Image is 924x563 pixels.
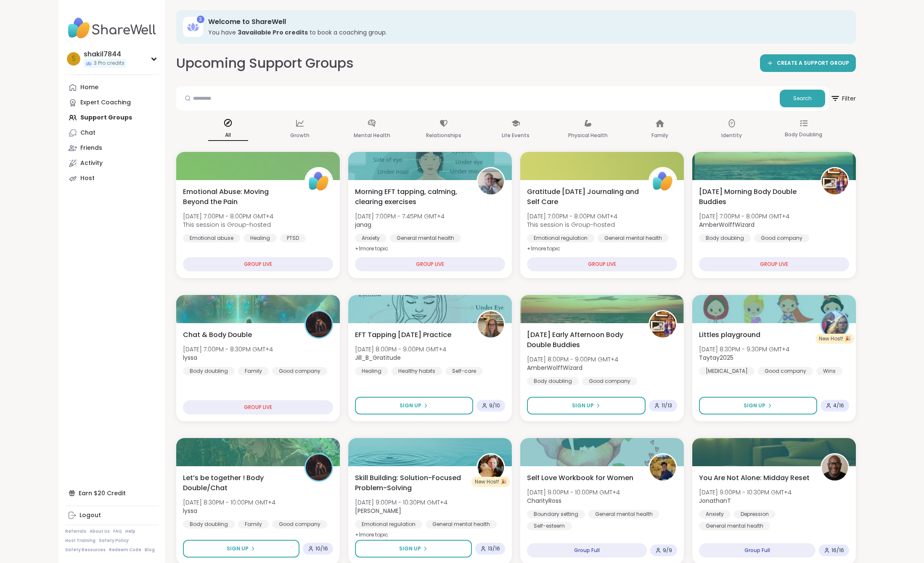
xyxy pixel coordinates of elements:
[65,156,159,171] a: Activity
[822,311,848,337] img: Taytay2025
[99,538,129,544] a: Safety Policy
[80,98,131,107] div: Expert Coaching
[109,547,141,553] a: Redeem Code
[183,498,275,507] span: [DATE] 8:30PM - 10:00PM GMT+4
[426,130,461,141] p: Relationships
[80,159,103,167] div: Activity
[183,400,333,414] div: GROUP LIVE
[699,187,811,207] span: [DATE] Morning Body Double Buddies
[699,257,849,271] div: GROUP LIVE
[113,528,122,534] a: FAQ
[478,454,504,481] img: LuAnn
[65,125,159,141] a: Chat
[306,168,332,194] img: ShareWell
[758,367,813,375] div: Good company
[699,397,817,414] button: Sign Up
[527,488,620,497] span: [DATE] 9:00PM - 10:00PM GMT+4
[183,520,235,528] div: Body doubling
[527,257,677,271] div: GROUP LIVE
[831,547,844,554] span: 16 / 16
[754,234,809,242] div: Good company
[527,212,617,220] span: [DATE] 7:00PM - 8:00PM GMT+4
[65,528,86,534] a: Referrals
[183,507,197,515] b: lyssa
[527,364,582,372] b: AmberWolffWizard
[721,130,742,141] p: Identity
[400,402,421,409] span: Sign Up
[572,402,594,409] span: Sign Up
[793,95,812,102] span: Search
[527,543,647,558] div: Group Full
[65,547,106,553] a: Safety Resources
[65,171,159,186] a: Host
[80,129,95,137] div: Chat
[662,402,672,409] span: 11 / 13
[183,353,197,362] b: lyssa
[355,367,388,375] div: Healing
[125,528,135,534] a: Help
[355,345,446,353] span: [DATE] 8:00PM - 9:00PM GMT+4
[355,540,472,558] button: Sign Up
[355,220,371,229] b: janag
[699,497,731,505] b: JonathanT
[527,187,639,207] span: Gratitude [DATE] Journaling and Self Care
[822,454,848,481] img: JonathanT
[183,234,240,242] div: Emotional abuse
[527,234,594,242] div: Emotional regulation
[734,510,776,518] div: Depression
[663,547,672,554] span: 9 / 9
[65,141,159,156] a: Friends
[392,367,442,375] div: Healthy habits
[699,212,789,220] span: [DATE] 7:00PM - 8:00PM GMT+4
[699,234,751,242] div: Body doubling
[65,508,159,523] a: Logout
[183,473,295,493] span: Let’s be together ! Body Double/Chat
[478,311,504,337] img: Jill_B_Gratitude
[145,547,155,553] a: Blog
[588,510,659,518] div: General mental health
[527,497,561,505] b: CharityRoss
[527,377,579,385] div: Body doubling
[822,168,848,194] img: AmberWolffWizard
[183,257,333,271] div: GROUP LIVE
[527,473,633,483] span: Self Love Workbook for Women
[355,330,451,340] span: EFT Tapping [DATE] Practice
[176,54,354,73] h2: Upcoming Support Groups
[306,311,332,337] img: lyssa
[80,174,95,183] div: Host
[426,520,497,528] div: General mental health
[354,130,390,141] p: Mental Health
[699,367,755,375] div: [MEDICAL_DATA]
[355,520,422,528] div: Emotional regulation
[582,377,637,385] div: Good company
[699,522,770,530] div: General mental health
[785,130,822,140] p: Body Doubling
[650,454,676,481] img: CharityRoss
[502,130,530,141] p: Life Events
[699,345,789,353] span: [DATE] 8:30PM - 9:30PM GMT+4
[315,545,328,552] span: 10 / 16
[290,130,310,141] p: Growth
[699,510,731,518] div: Anxiety
[355,257,505,271] div: GROUP LIVE
[471,477,510,487] div: New Host! 🎉
[445,367,483,375] div: Self-care
[355,212,445,220] span: [DATE] 7:00PM - 7:45PM GMT+4
[527,510,585,518] div: Boundary setting
[197,16,204,23] div: 3
[183,540,299,558] button: Sign Up
[355,187,467,207] span: Morning EFT tapping, calming, clearing exercises
[650,311,676,337] img: AmberWolffWizard
[79,511,101,520] div: Logout
[183,367,235,375] div: Body doubling
[699,543,815,558] div: Group Full
[489,402,500,409] span: 9 / 10
[399,545,421,552] span: Sign Up
[65,95,159,110] a: Expert Coaching
[780,90,825,107] button: Search
[527,355,618,364] span: [DATE] 8:00PM - 9:00PM GMT+4
[527,522,572,530] div: Self-esteem
[183,220,273,229] span: This session is Group-hosted
[478,168,504,194] img: janag
[355,234,387,242] div: Anxiety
